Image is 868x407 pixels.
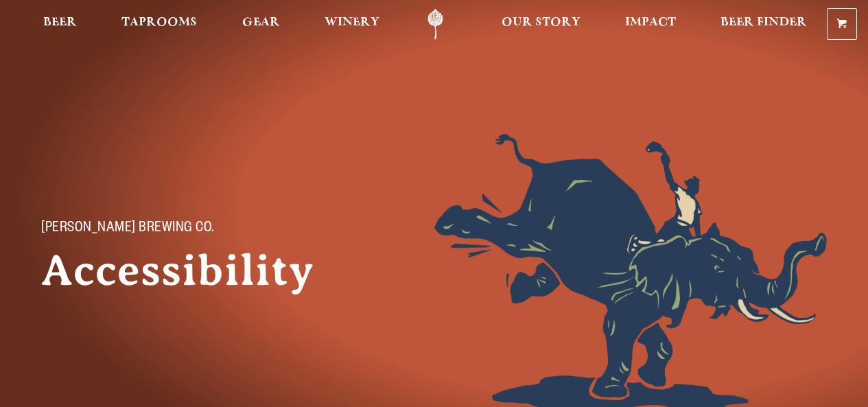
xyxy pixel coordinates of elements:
[34,9,86,40] a: Beer
[233,9,289,40] a: Gear
[410,9,461,40] a: Odell Home
[712,9,816,40] a: Beer Finder
[493,9,589,40] a: Our Story
[502,17,580,28] span: Our Story
[41,221,343,237] p: [PERSON_NAME] Brewing Co.
[43,17,77,28] span: Beer
[325,17,379,28] span: Winery
[616,9,685,40] a: Impact
[316,9,388,40] a: Winery
[720,17,807,28] span: Beer Finder
[121,17,197,28] span: Taprooms
[625,17,676,28] span: Impact
[242,17,280,28] span: Gear
[41,246,371,295] h1: Accessibility
[113,9,206,40] a: Taprooms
